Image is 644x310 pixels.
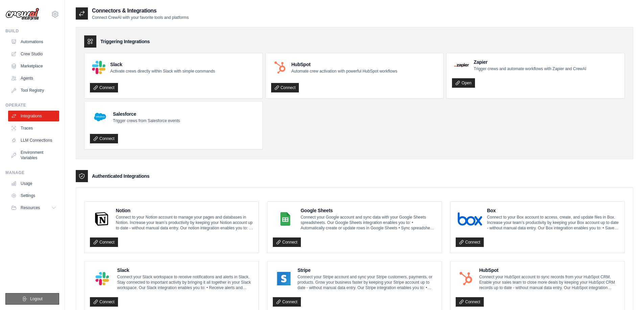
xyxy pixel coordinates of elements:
[456,237,484,247] a: Connect
[5,28,59,34] div: Build
[273,297,301,307] a: Connect
[5,103,59,108] div: Operate
[90,83,118,92] a: Connect
[8,202,59,213] button: Resources
[487,215,619,231] p: Connect to your Box account to access, create, and update files in Box. Increase your team’s prod...
[5,8,39,21] img: Logo
[92,7,189,15] h2: Connectors & Integrations
[30,296,43,302] span: Logout
[110,61,215,68] h4: Slack
[92,109,108,125] img: Salesforce Logo
[90,237,118,247] a: Connect
[479,274,619,290] p: Connect your HubSpot account to sync records from your HubSpot CRM. Enable your sales team to clo...
[92,61,105,74] img: Slack Logo
[454,63,469,67] img: Zapier Logo
[100,38,150,45] h3: Triggering Integrations
[479,267,619,274] h4: HubSpot
[8,135,59,146] a: LLM Connections
[92,272,113,285] img: Slack Logo
[275,212,296,226] img: Google Sheets Logo
[117,267,253,274] h4: Slack
[110,68,215,74] p: Activate crews directly within Slack with simple commands
[271,83,299,92] a: Connect
[5,293,59,305] button: Logout
[291,61,397,68] h4: HubSpot
[452,78,475,88] a: Open
[458,212,482,226] img: Box Logo
[5,170,59,175] div: Manage
[8,61,59,72] a: Marketplace
[297,267,436,274] h4: Stripe
[458,272,474,285] img: HubSpot Logo
[92,212,111,226] img: Notion Logo
[301,207,436,214] h4: Google Sheets
[8,73,59,84] a: Agents
[273,237,301,247] a: Connect
[90,297,118,307] a: Connect
[301,215,436,231] p: Connect your Google account and sync data with your Google Sheets spreadsheets. Our Google Sheets...
[8,123,59,134] a: Traces
[21,205,40,210] span: Resources
[116,215,254,231] p: Connect to your Notion account to manage your pages and databases in Notion. Increase your team’s...
[297,274,436,290] p: Connect your Stripe account and sync your Stripe customers, payments, or products. Grow your busi...
[90,134,118,143] a: Connect
[291,68,397,74] p: Automate crew activation with powerful HubSpot workflows
[8,178,59,189] a: Usage
[116,207,254,214] h4: Notion
[273,61,287,74] img: HubSpot Logo
[275,272,293,285] img: Stripe Logo
[117,274,253,290] p: Connect your Slack workspace to receive notifications and alerts in Slack. Stay connected to impo...
[8,36,59,47] a: Automations
[8,190,59,201] a: Settings
[456,297,484,307] a: Connect
[92,15,189,20] p: Connect CrewAI with your favorite tools and platforms
[92,173,149,179] h3: Authenticated Integrations
[8,111,59,121] a: Integrations
[8,147,59,163] a: Environment Variables
[474,59,586,65] h4: Zapier
[487,207,619,214] h4: Box
[113,118,180,123] p: Trigger crews from Salesforce events
[474,66,586,72] p: Trigger crews and automate workflows with Zapier and CrewAI
[8,49,59,59] a: Crew Studio
[113,111,180,117] h4: Salesforce
[8,85,59,96] a: Tool Registry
